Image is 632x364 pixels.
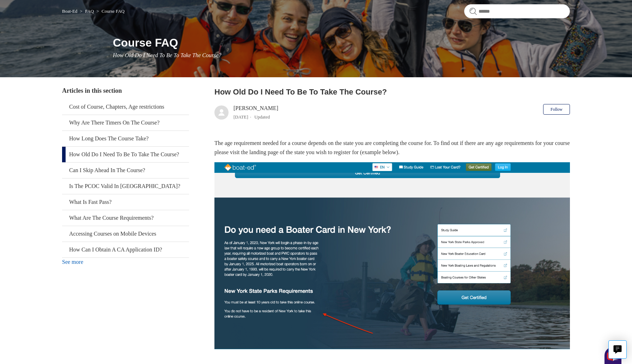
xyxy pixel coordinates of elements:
[95,8,124,14] li: Course FAQ
[214,86,570,98] h2: How Old Do I Need To Be To Take The Course?
[79,8,95,14] li: FAQ
[62,8,79,14] li: Boat-Ed
[543,104,570,115] button: Follow Article
[113,52,221,58] span: How Old Do I Need To Be To Take The Course?
[62,259,83,265] a: See more
[464,4,570,18] input: Search
[62,194,189,210] a: What Is Fast Pass?
[62,163,189,178] a: Can I Skip Ahead In The Course?
[62,210,189,226] a: What Are The Course Requirements?
[608,340,627,359] button: Live chat
[62,8,77,14] a: Boat-Ed
[102,8,124,14] a: Course FAQ
[62,87,122,94] span: Articles in this section
[254,114,270,120] li: Updated
[62,242,189,257] a: How Can I Obtain A CA Application ID?
[233,114,248,120] time: 05/14/2024, 15:09
[113,34,570,51] h1: Course FAQ
[85,8,94,14] a: FAQ
[62,226,189,242] a: Accessing Courses on Mobile Devices
[62,131,189,146] a: How Long Does The Course Take?
[62,147,189,162] a: How Old Do I Need To Be To Take The Course?
[214,162,570,349] img: Screenshot 2024-05-14 at 2.08.11 PM.png
[62,99,189,115] a: Cost of Course, Chapters, Age restrictions
[62,178,189,194] a: Is The PCOC Valid In [GEOGRAPHIC_DATA]?
[214,139,570,157] p: The age requirement needed for a course depends on the state you are completing the course for. T...
[62,115,189,131] a: Why Are There Timers On The Course?
[233,104,278,121] div: [PERSON_NAME]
